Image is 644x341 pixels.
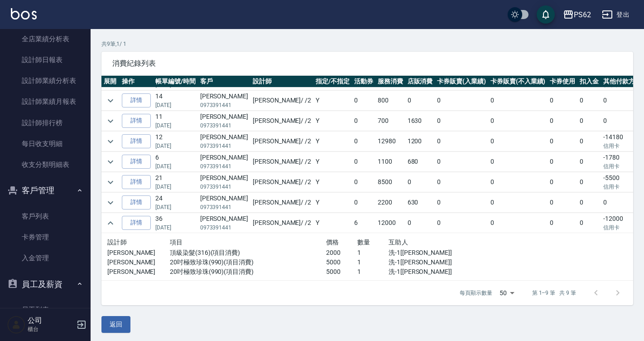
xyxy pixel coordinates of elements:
[170,248,326,258] p: 頂級染髮(316)(項目消費)
[352,76,375,88] th: 活動券
[104,175,117,189] button: expand row
[601,91,644,111] td: 0
[352,111,375,131] td: 0
[548,193,577,213] td: 0
[198,152,250,172] td: [PERSON_NAME]
[375,193,405,213] td: 2200
[11,8,37,19] img: Logo
[28,325,74,333] p: 櫃台
[375,213,405,233] td: 12000
[155,142,196,150] p: [DATE]
[352,132,375,151] td: 0
[104,114,117,128] button: expand row
[107,258,170,267] p: [PERSON_NAME]
[104,94,117,107] button: expand row
[405,152,435,172] td: 680
[4,227,87,248] a: 卡券管理
[198,76,250,88] th: 客戶
[601,213,644,233] td: -12000
[357,258,389,267] p: 1
[153,193,198,213] td: 24
[104,216,117,230] button: expand row
[488,111,548,131] td: 0
[357,248,389,258] p: 1
[577,193,601,213] td: 0
[577,172,601,192] td: 0
[107,267,170,277] p: [PERSON_NAME]
[153,172,198,192] td: 21
[4,273,87,296] button: 員工及薪資
[200,203,248,211] p: 0973391441
[313,76,352,88] th: 指定/不指定
[577,111,601,131] td: 0
[460,289,492,297] p: 每頁顯示數量
[577,132,601,151] td: 0
[375,172,405,192] td: 8500
[153,132,198,151] td: 12
[548,76,577,88] th: 卡券使用
[603,142,641,150] p: 信用卡
[4,49,87,70] a: 設計師日報表
[4,154,87,175] a: 收支分類明細表
[122,134,151,148] a: 詳情
[577,76,601,88] th: 扣入金
[488,76,548,88] th: 卡券販賣(不入業績)
[7,316,25,334] img: Person
[405,91,435,111] td: 0
[405,132,435,151] td: 1200
[389,239,408,246] span: 互助人
[104,196,117,209] button: expand row
[28,316,74,325] h5: 公司
[375,152,405,172] td: 1100
[153,91,198,111] td: 14
[4,70,87,91] a: 設計師業績分析表
[4,112,87,133] a: 設計師排行榜
[496,281,518,305] div: 50
[122,114,151,128] a: 詳情
[574,9,591,20] div: PS62
[389,248,482,258] p: 洗-1[[PERSON_NAME]]
[313,132,352,151] td: Y
[4,91,87,112] a: 設計師業績月報表
[435,111,488,131] td: 0
[250,172,313,192] td: [PERSON_NAME] / /2
[326,239,339,246] span: 價格
[155,224,196,232] p: [DATE]
[357,267,389,277] p: 1
[112,59,622,68] span: 消費紀錄列表
[200,183,248,191] p: 0973391441
[435,132,488,151] td: 0
[435,152,488,172] td: 0
[200,101,248,109] p: 0973391441
[155,162,196,170] p: [DATE]
[170,239,183,246] span: 項目
[200,142,248,150] p: 0973391441
[153,213,198,233] td: 36
[603,162,641,170] p: 信用卡
[405,172,435,192] td: 0
[601,172,644,192] td: -5500
[153,152,198,172] td: 6
[326,267,357,277] p: 5000
[603,183,641,191] p: 信用卡
[488,152,548,172] td: 0
[155,183,196,191] p: [DATE]
[122,155,151,169] a: 詳情
[405,76,435,88] th: 店販消費
[153,111,198,131] td: 11
[4,206,87,227] a: 客戶列表
[198,172,250,192] td: [PERSON_NAME]
[326,248,357,258] p: 2000
[200,162,248,170] p: 0973391441
[107,239,127,246] span: 設計師
[170,258,326,267] p: 20吋極致珍珠(990)(項目消費)
[435,76,488,88] th: 卡券販賣(入業績)
[375,76,405,88] th: 服務消費
[577,213,601,233] td: 0
[488,91,548,111] td: 0
[155,203,196,211] p: [DATE]
[101,40,633,48] p: 共 9 筆, 1 / 1
[532,289,576,297] p: 第 1–9 筆 共 9 筆
[155,101,196,109] p: [DATE]
[198,111,250,131] td: [PERSON_NAME]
